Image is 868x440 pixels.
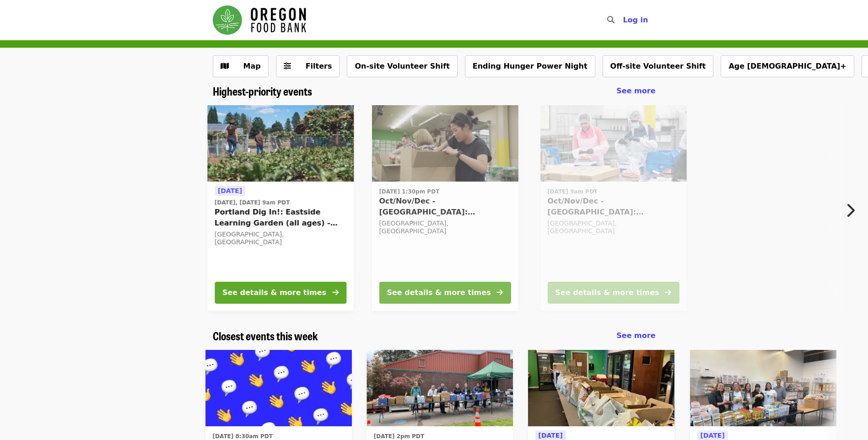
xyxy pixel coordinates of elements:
[379,188,439,196] time: [DATE] 1:30pm PDT
[222,287,326,298] div: See details & more times
[555,287,659,298] div: See details & more times
[615,11,655,29] button: Log in
[372,105,518,311] a: See details for "Oct/Nov/Dec - Portland: Repack/Sort (age 8+)"
[540,105,686,311] a: See details for "Oct/Nov/Dec - Beaverton: Repack/Sort (age 10+)"
[215,207,346,229] span: Portland Dig In!: Eastside Learning Garden (all ages) - Aug/Sept/Oct
[213,5,306,35] img: Oregon Food Bank - Home
[623,16,648,24] span: Log in
[387,287,491,298] div: See details & more times
[215,282,346,304] button: See details & more times
[207,105,354,182] img: Portland Dig In!: Eastside Learning Garden (all ages) - Aug/Sept/Oct organized by Oregon Food Bank
[347,55,457,77] button: On-site Volunteer Shift
[284,62,291,70] i: sliders-h icon
[243,62,261,70] span: Map
[306,62,332,70] span: Filters
[213,55,269,77] button: Show map view
[379,196,511,218] span: Oct/Nov/Dec - [GEOGRAPHIC_DATA]: Repack/Sort (age [DEMOGRAPHIC_DATA]+)
[616,86,655,97] a: See more
[547,220,679,235] div: [GEOGRAPHIC_DATA], [GEOGRAPHIC_DATA]
[213,85,312,98] a: Highest-priority events
[207,105,354,311] a: See details for "Portland Dig In!: Eastside Learning Garden (all ages) - Aug/Sept/Oct"
[276,55,340,77] button: Filters (0 selected)
[607,16,615,24] i: search icon
[846,202,855,219] i: chevron-right icon
[367,350,513,427] img: Kelly Elementary School Food Pantry - Partner Agency Support organized by Oregon Food Bank
[332,288,339,297] i: arrow-right icon
[205,329,663,343] div: Closest events this week
[690,350,836,427] img: Reynolds Middle School Food Pantry - Partner Agency Support organized by Oregon Food Bank
[213,327,318,343] span: Closest events this week
[213,329,318,343] a: Closest events this week
[700,432,724,439] span: [DATE]
[616,330,655,341] a: See more
[221,62,229,70] i: map icon
[215,199,290,207] time: [DATE], [DATE] 9am PDT
[603,55,714,77] button: Off-site Volunteer Shift
[721,55,854,77] button: Age [DEMOGRAPHIC_DATA]+
[379,282,511,304] button: See details & more times
[620,9,627,31] input: Search
[379,220,511,235] div: [GEOGRAPHIC_DATA], [GEOGRAPHIC_DATA]
[215,231,346,246] div: [GEOGRAPHIC_DATA], [GEOGRAPHIC_DATA]
[465,55,595,77] button: Ending Hunger Power Night
[528,350,674,427] img: Portland Open Bible - Partner Agency Support (16+) organized by Oregon Food Bank
[665,288,671,297] i: arrow-right icon
[496,288,503,297] i: arrow-right icon
[372,105,518,182] img: Oct/Nov/Dec - Portland: Repack/Sort (age 8+) organized by Oregon Food Bank
[547,196,679,218] span: Oct/Nov/Dec - [GEOGRAPHIC_DATA]: Repack/Sort (age [DEMOGRAPHIC_DATA]+)
[205,85,663,98] div: Highest-priority events
[205,350,352,427] img: North Clackamas DHS - Free Food Market (16+) organized by Oregon Food Bank
[538,432,562,439] span: [DATE]
[616,86,655,95] span: See more
[547,282,679,304] button: See details & more times
[547,188,598,196] time: [DATE] 9am PDT
[838,198,868,223] button: Next item
[540,105,686,182] img: Oct/Nov/Dec - Beaverton: Repack/Sort (age 10+) organized by Oregon Food Bank
[616,331,655,340] span: See more
[218,187,242,194] span: [DATE]
[213,83,312,99] span: Highest-priority events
